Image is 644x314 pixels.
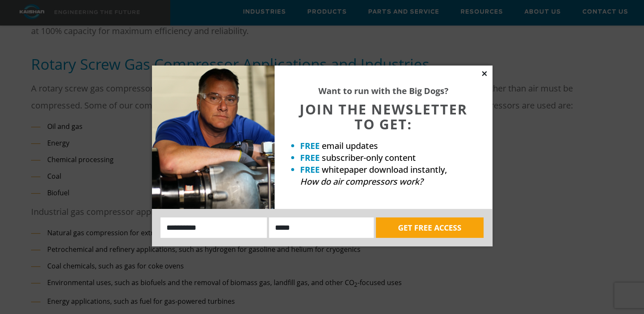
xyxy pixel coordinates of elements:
span: email updates [322,140,378,151]
span: JOIN THE NEWSLETTER TO GET: [300,100,467,133]
button: Close [481,70,488,77]
strong: Want to run with the Big Dogs? [318,85,449,97]
button: GET FREE ACCESS [376,217,484,238]
span: whitepaper download instantly, [322,164,447,175]
input: Email [269,217,374,238]
strong: FREE [300,164,320,175]
em: How do air compressors work? [300,176,423,187]
strong: FREE [300,140,320,151]
strong: FREE [300,152,320,163]
input: Name: [160,217,267,238]
span: subscriber-only content [322,152,416,163]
